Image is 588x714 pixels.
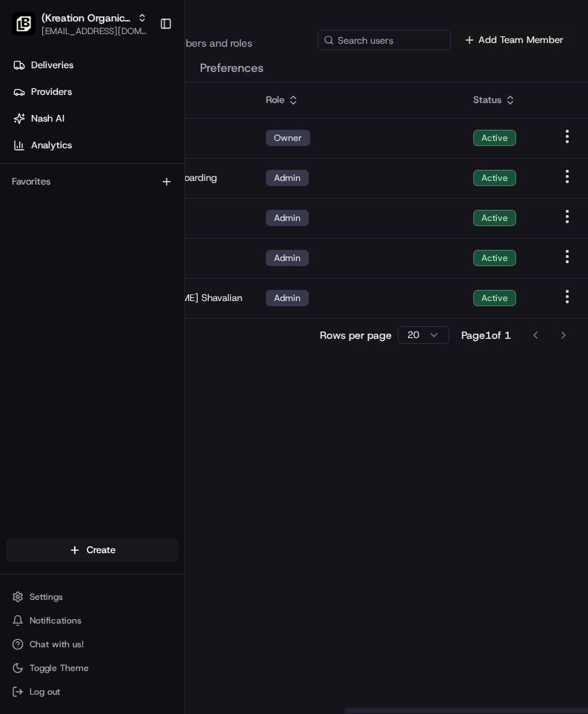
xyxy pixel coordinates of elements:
div: Start new chat [50,237,243,251]
div: 💻 [125,311,137,323]
div: Active [473,210,516,226]
a: Analytics [6,133,184,157]
span: Shavalian [201,291,242,305]
button: Notifications [6,610,178,631]
span: Onboarding [166,171,217,185]
p: Welcome 👋 [15,154,270,178]
button: (Kreation Organic) - 710 Marina Grab & Go [41,10,131,25]
a: 📗Knowledge Base [9,304,119,331]
div: Active [473,130,516,146]
button: Chat with us! [6,634,178,655]
a: 💻API Documentation [119,304,244,331]
div: Active [473,250,516,266]
button: (Kreation Organic) - 710 Marina Grab & Go(Kreation Organic) - 710 Marina Grab & Go[EMAIL_ADDRESS]... [6,6,153,42]
span: Notifications [30,615,81,627]
button: Toggle Theme [6,658,178,678]
span: API Documentation [140,310,238,325]
img: Nash [15,110,44,139]
span: Settings [30,591,63,603]
button: Settings [6,586,178,607]
span: Nash AI [31,112,64,125]
a: Deliveries [6,53,184,77]
button: Create [6,538,178,562]
input: Search users [318,30,451,50]
span: Create [87,543,116,557]
button: Log out [6,681,178,702]
a: Providers [6,80,184,104]
span: Pylon [147,346,179,357]
img: (Kreation Organic) - 710 Marina Grab & Go [12,12,36,36]
div: Page 1 of 1 [461,328,511,343]
div: Admin [266,290,309,306]
div: Admin [266,170,309,186]
a: Powered byPylon [104,346,179,357]
div: Admin [266,250,309,266]
span: Deliveries [31,59,73,72]
div: Status [473,93,535,107]
p: Rows per page [320,328,392,343]
div: 📗 [15,311,27,323]
img: 1736555255976-a54dd68f-1ca7-489b-9aae-adbdc363a1c4 [15,237,41,263]
div: Owner [266,130,310,146]
span: Knowledge Base [30,310,113,325]
div: Favorites [6,170,178,194]
button: Start new chat [252,241,270,259]
input: Clear [39,191,244,206]
div: Role [266,93,450,107]
span: Toggle Theme [30,662,89,674]
button: Add Team Member [457,30,570,50]
button: Preferences [200,56,264,82]
span: Analytics [31,139,72,152]
span: Providers [31,85,72,99]
span: Chat with us! [30,638,84,650]
button: [EMAIL_ADDRESS][DOMAIN_NAME] [41,25,147,37]
a: Nash AI [6,107,184,130]
div: Admin [266,210,309,226]
div: Active [473,290,516,306]
span: Log out [30,686,60,698]
div: Active [473,170,516,186]
div: We're available if you need us! [50,251,187,263]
